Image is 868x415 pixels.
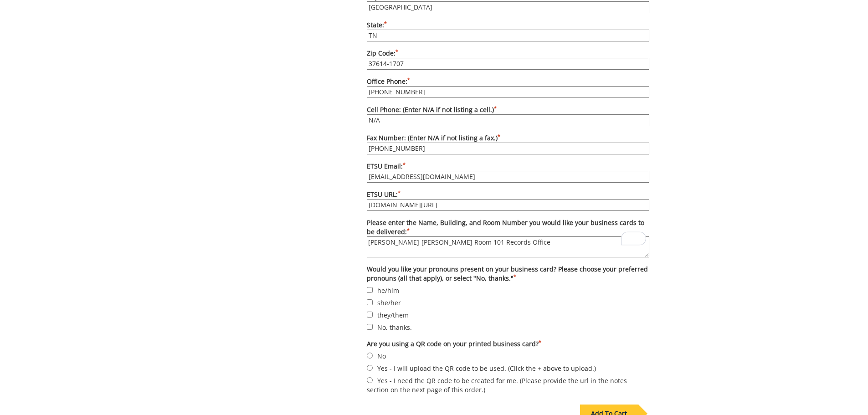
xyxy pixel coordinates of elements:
input: City:* [367,1,649,13]
input: No, thanks. [367,324,373,330]
label: State: [367,20,649,41]
input: they/them [367,312,373,318]
label: No, thanks. [367,322,649,332]
label: Office Phone: [367,77,649,98]
label: ETSU URL: [367,190,649,211]
input: Fax Number: (Enter N/A if not listing a fax.)* [367,143,649,154]
label: Please enter the Name, Building, and Room Number you would like your business cards to be delivered: [367,218,649,257]
textarea: To enrich screen reader interactions, please activate Accessibility in Grammarly extension settings [367,236,649,257]
input: ETSU URL:* [367,199,649,211]
input: Office Phone:* [367,86,649,98]
label: Cell Phone: (Enter N/A if not listing a cell.) [367,105,649,126]
label: No [367,351,649,361]
input: No [367,353,373,359]
label: she/her [367,297,649,307]
label: Would you like your pronouns present on your business card? Please choose your preferred pronouns... [367,265,649,283]
label: Zip Code: [367,49,649,70]
input: she/her [367,299,373,305]
input: Zip Code:* [367,58,649,70]
label: Are you using a QR code on your printed business card? [367,339,649,348]
label: they/them [367,310,649,320]
input: Cell Phone: (Enter N/A if not listing a cell.)* [367,114,649,126]
input: Yes - I will upload the QR code to be used. (Click the + above to upload.) [367,365,373,371]
input: he/him [367,287,373,293]
label: ETSU Email: [367,162,649,183]
input: ETSU Email:* [367,171,649,183]
input: Yes - I need the QR code to be created for me. (Please provide the url in the notes section on th... [367,377,373,383]
label: Yes - I need the QR code to be created for me. (Please provide the url in the notes section on th... [367,375,649,395]
label: Yes - I will upload the QR code to be used. (Click the + above to upload.) [367,363,649,373]
label: he/him [367,285,649,295]
input: State:* [367,30,649,41]
label: Fax Number: (Enter N/A if not listing a fax.) [367,133,649,154]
